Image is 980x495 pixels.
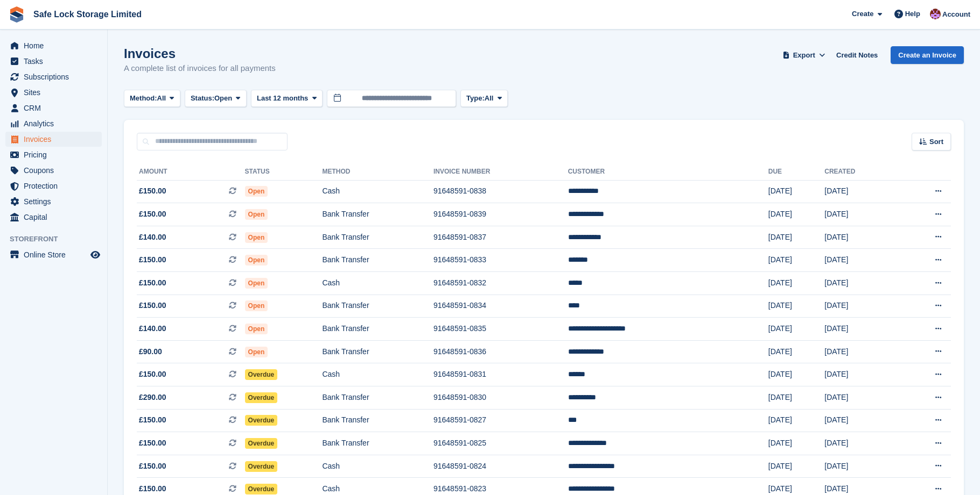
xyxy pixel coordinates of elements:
[793,50,815,61] span: Export
[768,318,824,341] td: [DATE]
[433,318,568,341] td: 91648591-0835
[824,386,897,410] td: [DATE]
[24,85,88,100] span: Sites
[824,363,897,386] td: [DATE]
[24,147,88,162] span: Pricing
[322,455,433,478] td: Cash
[251,90,323,107] button: Last 12 months
[768,295,824,318] td: [DATE]
[433,340,568,363] td: 91648591-0836
[433,455,568,478] td: 91648591-0824
[768,249,824,272] td: [DATE]
[257,93,308,104] span: Last 12 months
[24,132,88,147] span: Invoices
[29,5,146,23] a: Safe Lock Storage Limited
[24,247,88,262] span: Online Store
[433,163,568,181] th: Invoice Number
[824,409,897,432] td: [DATE]
[433,272,568,295] td: 91648591-0832
[245,438,278,449] span: Overdue
[24,54,88,69] span: Tasks
[157,93,166,104] span: All
[139,209,166,220] span: £150.00
[768,163,824,181] th: Due
[460,90,508,107] button: Type: All
[5,69,102,84] a: menu
[322,180,433,203] td: Cash
[768,203,824,226] td: [DATE]
[5,54,102,69] a: menu
[824,249,897,272] td: [DATE]
[433,249,568,272] td: 91648591-0833
[139,254,166,266] span: £150.00
[768,272,824,295] td: [DATE]
[322,295,433,318] td: Bank Transfer
[139,346,162,357] span: £90.00
[24,116,88,131] span: Analytics
[322,363,433,386] td: Cash
[780,46,828,64] button: Export
[768,432,824,455] td: [DATE]
[245,232,268,243] span: Open
[124,90,180,107] button: Method: All
[891,46,964,64] a: Create an Invoice
[5,194,102,209] a: menu
[322,272,433,295] td: Cash
[824,163,897,181] th: Created
[139,277,166,289] span: £150.00
[322,409,433,432] td: Bank Transfer
[5,116,102,131] a: menu
[5,147,102,162] a: menu
[5,132,102,147] a: menu
[24,101,88,116] span: CRM
[130,93,157,104] span: Method:
[24,194,88,209] span: Settings
[5,163,102,178] a: menu
[245,392,278,403] span: Overdue
[433,432,568,455] td: 91648591-0825
[245,415,278,426] span: Overdue
[322,340,433,363] td: Bank Transfer
[322,386,433,410] td: Bank Transfer
[929,137,943,147] span: Sort
[768,455,824,478] td: [DATE]
[124,46,276,61] h1: Invoices
[322,249,433,272] td: Bank Transfer
[10,234,107,245] span: Storefront
[824,318,897,341] td: [DATE]
[824,180,897,203] td: [DATE]
[5,85,102,100] a: menu
[433,363,568,386] td: 91648591-0831
[322,318,433,341] td: Bank Transfer
[214,93,232,104] span: Open
[433,386,568,410] td: 91648591-0830
[768,226,824,249] td: [DATE]
[9,6,25,23] img: stora-icon-8386f47178a22dfd0bd8f6a31ec36ba5ce8667c1dd55bd0f319d3a0aa187defe.svg
[124,62,276,75] p: A complete list of invoices for all payments
[245,255,268,266] span: Open
[185,90,247,107] button: Status: Open
[466,93,485,104] span: Type:
[245,461,278,472] span: Overdue
[245,324,268,334] span: Open
[245,369,278,380] span: Overdue
[768,363,824,386] td: [DATE]
[322,163,433,181] th: Method
[245,209,268,220] span: Open
[245,163,323,181] th: Status
[942,9,970,20] span: Account
[433,409,568,432] td: 91648591-0827
[768,409,824,432] td: [DATE]
[24,69,88,84] span: Subscriptions
[852,9,873,19] span: Create
[5,178,102,193] a: menu
[139,323,166,334] span: £140.00
[24,38,88,53] span: Home
[485,93,494,104] span: All
[24,178,88,193] span: Protection
[139,461,166,472] span: £150.00
[824,432,897,455] td: [DATE]
[245,347,268,357] span: Open
[433,226,568,249] td: 91648591-0837
[139,392,166,403] span: £290.00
